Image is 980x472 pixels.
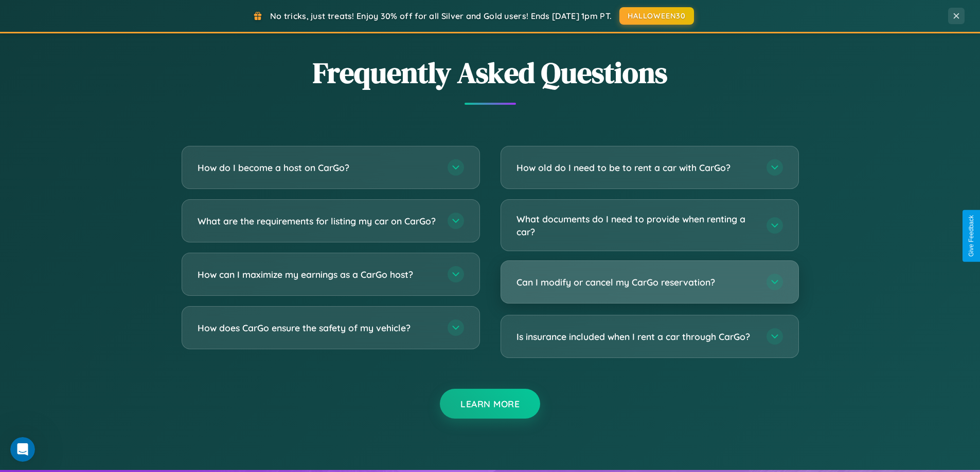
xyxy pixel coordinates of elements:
[516,161,756,174] h3: How old do I need to be to rent a car with CarGo?
[182,53,799,92] h2: Frequently Asked Questions
[198,215,437,228] h3: What are the requirements for listing my car on CarGo?
[198,161,437,174] h3: How do I become a host on CarGo?
[198,268,437,281] h3: How can I maximize my earnings as a CarGo host?
[516,276,756,289] h3: Can I modify or cancel my CarGo reservation?
[516,330,756,343] h3: Is insurance included when I rent a car through CarGo?
[198,322,437,334] h3: How does CarGo ensure the safety of my vehicle?
[270,11,612,21] span: No tricks, just treats! Enjoy 30% off for all Silver and Gold users! Ends [DATE] 1pm PT.
[968,215,975,257] div: Give Feedback
[619,7,694,25] button: HALLOWEEN30
[440,389,540,419] button: Learn More
[516,213,756,238] h3: What documents do I need to provide when renting a car?
[10,437,35,462] iframe: Intercom live chat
